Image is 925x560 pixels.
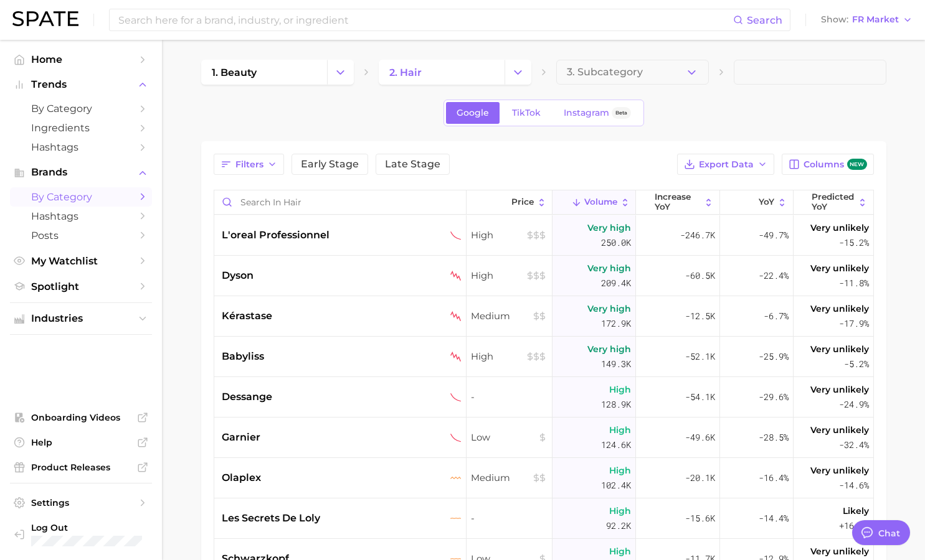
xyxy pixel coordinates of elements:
[446,102,500,124] a: Google
[601,397,631,412] span: 128.9k
[31,54,131,65] span: Home
[511,197,534,207] span: Price
[450,352,461,362] img: seasonal decliner
[450,230,461,241] img: sustained decliner
[31,103,131,114] span: by Category
[10,118,152,138] a: Ingredients
[31,497,131,508] span: Settings
[810,261,869,276] span: Very unlikely
[301,159,359,169] span: Early Stage
[471,470,547,485] span: Medium
[222,430,260,445] span: garnier
[685,309,715,324] span: -12.5k
[553,102,642,124] a: InstagramBeta
[584,197,617,207] span: Volume
[505,60,531,85] button: Change Category
[31,412,131,423] span: Onboarding Videos
[10,207,152,226] a: Hashtags
[379,60,505,85] a: 2. hair
[804,159,866,170] span: Columns
[556,60,709,85] button: 3. Subcategory
[214,458,873,498] button: olaplexseasonal flatMediumHigh102.4k-20.1k-16.4%Very unlikely-14.6%
[31,522,142,533] span: Log Out
[810,382,869,397] span: Very unlikely
[222,228,330,243] span: l'oreal professionnel
[10,433,152,452] a: Help
[601,276,631,291] span: 209.4k
[10,50,152,69] a: Home
[636,190,719,215] button: increase YoY
[471,349,547,364] span: High
[450,432,461,443] img: sustained decliner
[214,154,284,175] button: Filters
[587,342,631,357] span: Very high
[471,228,547,243] span: High
[839,478,869,493] span: -14.6%
[501,102,551,124] a: TikTok
[794,190,873,215] button: Predicted YoY
[450,271,461,281] img: seasonal decliner
[759,470,789,485] span: -16.4%
[31,122,131,134] span: Ingredients
[31,230,131,241] span: Posts
[10,187,152,207] a: by Category
[609,422,631,437] span: High
[212,67,257,78] span: 1. beauty
[587,301,631,316] span: Very high
[450,392,461,403] img: sustained decliner
[812,192,855,212] span: Predicted YoY
[222,470,261,485] span: olaplex
[587,220,631,235] span: Very high
[467,190,553,215] button: Price
[214,190,467,214] input: Search in hair
[567,67,643,78] span: 3. Subcategory
[553,190,636,215] button: Volume
[685,268,715,283] span: -60.5k
[839,276,869,291] span: -11.8%
[609,463,631,478] span: High
[385,159,440,169] span: Late Stage
[685,470,715,485] span: -20.1k
[601,478,631,493] span: 102.4k
[201,60,327,85] a: 1. beauty
[685,390,715,404] span: -54.1k
[471,430,547,445] span: Low
[587,261,631,276] span: Very high
[810,544,869,559] span: Very unlikely
[759,197,774,207] span: YoY
[222,390,272,404] span: dessange
[450,513,461,524] img: flat
[31,313,131,324] span: Industries
[31,437,131,448] span: Help
[810,301,869,316] span: Very unlikely
[10,518,152,550] a: Log out. Currently logged in with e-mail pryan@sharkninja.com.
[782,154,873,175] button: Columnsnew
[31,462,131,473] span: Product Releases
[839,316,869,331] span: -17.9%
[839,437,869,452] span: -32.4%
[214,337,873,377] button: babylissseasonal declinerHighVery high149.3k-52.1k-25.9%Very unlikely-5.2%
[601,235,631,250] span: 250.0k
[12,11,78,26] img: SPATE
[10,99,152,118] a: by Category
[821,16,848,23] span: Show
[685,430,715,445] span: -49.6k
[235,159,263,170] span: Filters
[10,277,152,296] a: Spotlight
[564,108,609,118] span: Instagram
[852,16,899,23] span: FR Market
[810,342,869,357] span: Very unlikely
[471,268,547,283] span: High
[839,397,869,412] span: -24.9%
[847,159,867,170] span: new
[457,108,489,118] span: Google
[389,67,422,78] span: 2. hair
[214,377,873,418] button: dessangesustained decliner-High128.9k-54.1k-29.6%Very unlikely-24.9%
[844,357,869,371] span: -5.2%
[450,473,461,483] img: seasonal flat
[10,309,152,328] button: Industries
[10,138,152,157] a: Hashtags
[10,408,152,427] a: Onboarding Videos
[810,220,869,235] span: Very unlikely
[214,296,873,337] button: kérastaseseasonal declinerMediumVery high172.9k-12.5k-6.7%Very unlikely-17.9%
